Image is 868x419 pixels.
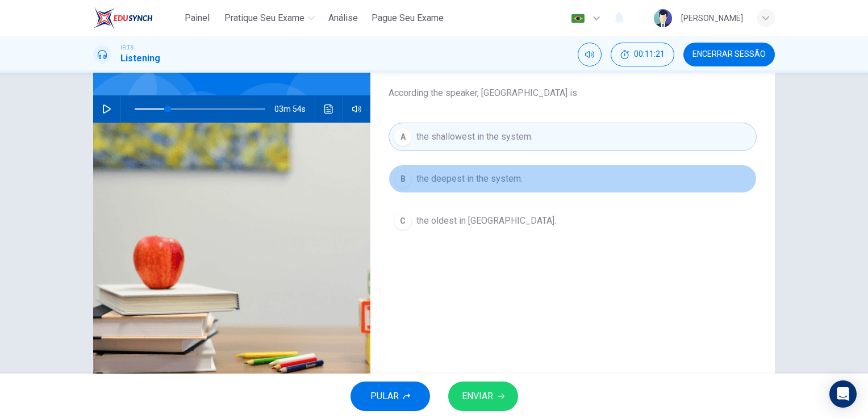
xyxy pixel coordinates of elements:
[93,7,179,30] a: EduSynch logo
[394,128,412,146] div: A
[274,95,315,123] span: 03m 54s
[448,382,518,411] button: ENVIAR
[93,123,370,399] img: Hampstead Audio Tour
[224,11,304,25] span: Pratique seu exame
[370,388,399,404] span: PULAR
[462,388,493,404] span: ENVIAR
[120,52,160,65] h1: Listening
[389,165,757,193] button: Bthe deepest in the system.
[416,130,533,144] span: the shallowest in the system.
[654,9,672,27] img: Profile picture
[416,172,523,186] span: the deepest in the system.
[611,43,674,66] div: Esconder
[372,11,444,25] span: Pague Seu Exame
[389,59,757,100] span: Choose the correct letter, , or . According the speaker, [GEOGRAPHIC_DATA] is
[185,11,210,25] span: Painel
[681,11,743,25] div: [PERSON_NAME]
[389,207,757,235] button: Cthe oldest in [GEOGRAPHIC_DATA].
[394,212,412,230] div: C
[578,43,602,66] div: Silenciar
[324,8,362,28] button: Análise
[416,214,556,228] span: the oldest in [GEOGRAPHIC_DATA].
[93,7,153,30] img: EduSynch logo
[350,382,430,411] button: PULAR
[683,43,775,66] button: Encerrar Sessão
[320,95,338,123] button: Clique para ver a transcrição do áudio
[571,14,585,23] img: pt
[692,50,766,59] span: Encerrar Sessão
[120,44,133,52] span: IELTS
[367,8,448,28] button: Pague Seu Exame
[829,380,857,408] div: Open Intercom Messenger
[611,43,674,66] button: 00:11:21
[634,50,665,59] span: 00:11:21
[394,170,412,188] div: B
[328,11,358,25] span: Análise
[179,8,215,28] button: Painel
[389,123,757,151] button: Athe shallowest in the system.
[220,8,319,28] button: Pratique seu exame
